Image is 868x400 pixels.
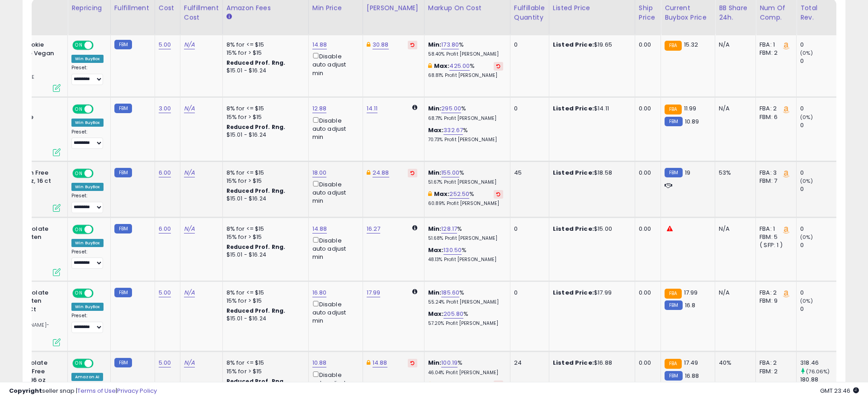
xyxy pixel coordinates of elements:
[428,179,503,186] p: 51.67% Profit [PERSON_NAME]
[71,3,107,13] div: Repricing
[184,40,195,49] a: N/A
[114,168,132,177] small: FBM
[226,251,302,259] div: $15.01 - $16.24
[226,169,302,177] div: 8% for <= $15
[71,65,104,85] div: Preset:
[514,105,542,113] div: 0
[806,368,830,375] small: (76.06%)
[684,288,698,297] span: 17.99
[759,367,789,376] div: FBM: 2
[226,315,302,323] div: $15.01 - $16.24
[719,169,749,177] div: 53%
[800,177,813,185] small: (0%)
[428,310,503,327] div: %
[553,224,594,233] b: Listed Price:
[114,224,132,233] small: FBM
[428,288,442,297] b: Min:
[800,359,837,367] div: 318.46
[184,288,195,297] a: N/A
[312,115,356,142] div: Disable auto adjust min
[553,225,628,233] div: $15.00
[373,40,389,49] a: 30.88
[685,168,690,177] span: 19
[428,200,503,207] p: 60.89% Profit [PERSON_NAME]
[639,169,654,177] div: 0.00
[428,299,503,305] p: 55.24% Profit [PERSON_NAME]
[553,3,631,13] div: Listed Price
[312,235,356,262] div: Disable auto adjust min
[514,289,542,297] div: 0
[71,249,104,269] div: Preset:
[428,370,503,376] p: 46.04% Profit [PERSON_NAME]
[514,359,542,367] div: 24
[71,303,104,311] div: Win BuyBox
[226,289,302,297] div: 8% for <= $15
[184,224,195,233] a: N/A
[373,168,389,177] a: 24.88
[428,126,444,134] b: Max:
[428,104,442,113] b: Min:
[226,59,286,67] b: Reduced Prof. Rng.
[684,358,698,367] span: 17.49
[759,233,789,241] div: FBM: 5
[77,386,116,395] a: Terms of Use
[441,358,458,367] a: 100.19
[443,246,462,255] a: 130.50
[665,289,681,299] small: FBA
[428,190,503,207] div: %
[428,3,506,13] div: Markup on Cost
[71,239,104,247] div: Win BuyBox
[92,225,107,233] span: OFF
[226,187,286,195] b: Reduced Prof. Rng.
[367,104,378,113] a: 14.11
[800,169,837,177] div: 0
[92,42,107,49] span: OFF
[514,169,542,177] div: 45
[514,225,542,233] div: 0
[639,105,654,113] div: 0.00
[553,104,594,113] b: Listed Price:
[800,105,837,113] div: 0
[312,288,327,297] a: 16.80
[719,105,749,113] div: N/A
[800,41,837,49] div: 0
[73,289,85,297] span: ON
[226,49,302,57] div: 15% for > $15
[226,105,302,113] div: 8% for <= $15
[553,40,594,49] b: Listed Price:
[759,49,789,57] div: FBM: 2
[312,358,327,367] a: 10.88
[665,300,682,310] small: FBM
[759,241,789,249] div: ( SFP: 1 )
[92,105,107,113] span: OFF
[226,41,302,49] div: 8% for <= $15
[73,105,85,113] span: ON
[71,183,104,191] div: Win BuyBox
[553,105,628,113] div: $14.11
[685,301,696,310] span: 16.8
[312,51,356,77] div: Disable auto adjust min
[73,360,85,367] span: ON
[226,13,232,21] small: Amazon Fees.
[73,42,85,49] span: ON
[114,288,132,297] small: FBM
[434,62,450,70] b: Max:
[159,224,171,233] a: 6.00
[441,104,461,113] a: 295.00
[639,3,657,22] div: Ship Price
[159,3,176,13] div: Cost
[800,233,813,241] small: (0%)
[373,358,387,367] a: 14.88
[367,288,381,297] a: 17.99
[665,41,681,51] small: FBA
[114,40,132,49] small: FBM
[428,358,442,367] b: Min:
[226,233,302,241] div: 15% for > $15
[428,169,503,186] div: %
[428,105,503,121] div: %
[449,62,470,71] a: 425.00
[665,168,682,177] small: FBM
[449,190,469,199] a: 252.50
[428,235,503,242] p: 51.68% Profit [PERSON_NAME]
[428,72,503,79] p: 68.81% Profit [PERSON_NAME]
